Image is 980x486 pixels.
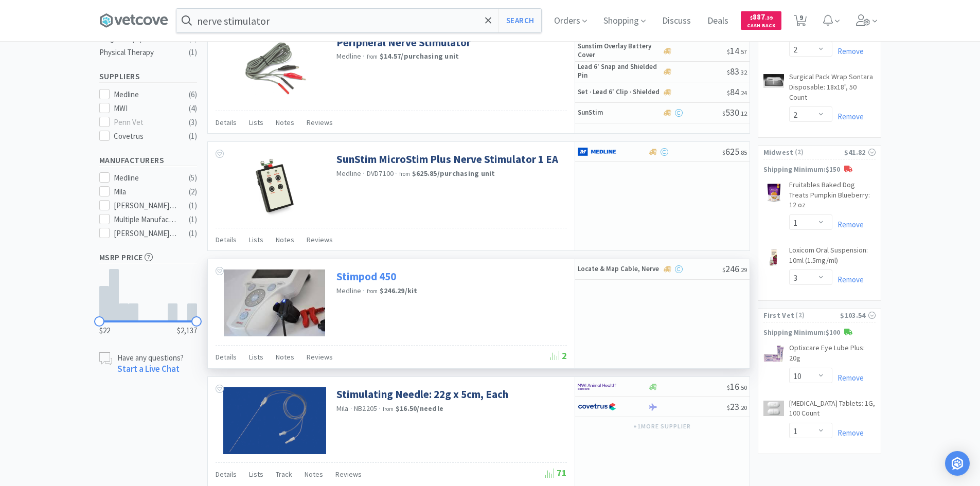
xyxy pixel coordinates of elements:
[367,169,394,178] span: DVD7100
[789,72,876,106] a: Surgical Pack Wrap Sontara Disposable: 18x18", 50 Count
[216,470,237,479] span: Details
[412,169,495,178] strong: $625.85 / purchasing unit
[99,70,197,82] h5: Suppliers
[99,46,183,59] div: Physical Therapy
[241,152,308,219] img: 2478685e2aa84a12871cfffc4e3163cb_494677.jpeg
[739,404,747,411] span: . 20
[844,147,876,158] div: $41.82
[249,470,263,479] span: Lists
[578,109,660,117] h5: SunStim
[750,12,773,22] span: 887
[307,352,333,362] span: Reviews
[578,88,660,97] h5: Set · Lead 6' Clip · Shielded
[741,7,781,34] a: $887.39Cash Back
[249,235,263,244] span: Lists
[727,45,747,57] span: 14
[176,9,541,32] input: Search by item, sku, manufacturer, ingredient, size...
[763,345,784,362] img: 0527e46234a04cd3a8fc32344ec7536c_231421.jpeg
[832,220,864,229] a: Remove
[722,263,747,275] span: 246
[305,470,323,479] span: Notes
[189,172,197,184] div: ( 5 )
[727,68,730,76] span: $
[578,265,660,274] h5: Locate & Map Cable, Nerve
[578,42,660,60] h5: Sunstim Overlay Battery Cover
[189,186,197,198] div: ( 2 )
[763,247,784,268] img: b6efdc619d6040c19291bf31c7b39481_152414.jpeg
[276,352,294,362] span: Notes
[189,227,197,240] div: ( 1 )
[722,110,725,117] span: $
[114,88,177,101] div: Medline
[945,451,970,476] div: Open Intercom Messenger
[832,112,864,121] a: Remove
[739,110,747,117] span: . 12
[189,116,197,129] div: ( 3 )
[578,144,616,159] img: a646391c64b94eb2892348a965bf03f3_134.png
[658,16,695,26] a: Discuss
[763,310,795,321] span: First Vet
[114,200,177,212] div: [PERSON_NAME] Labs
[832,428,864,438] a: Remove
[739,266,747,274] span: . 29
[396,404,443,413] strong: $16.50 / needle
[739,89,747,97] span: . 24
[763,74,784,88] img: 2b2cb65ebd8a4ae3ae67ea61788ff569_4528.png
[498,9,541,32] button: Search
[399,170,411,177] span: from
[794,147,844,157] span: ( 2 )
[739,68,747,76] span: . 32
[832,373,864,383] a: Remove
[249,352,263,362] span: Lists
[99,325,110,337] span: $22
[395,169,397,178] span: ·
[177,325,197,337] span: $2,137
[727,384,730,391] span: $
[763,147,794,158] span: Midwest
[794,310,840,320] span: ( 2 )
[336,404,349,413] a: Mila
[189,46,197,59] div: ( 1 )
[189,213,197,226] div: ( 1 )
[307,235,333,244] span: Reviews
[249,118,263,127] span: Lists
[703,16,733,26] a: Deals
[363,169,365,178] span: ·
[383,405,394,412] span: from
[99,154,197,166] h5: Manufacturers
[367,53,378,60] span: from
[722,266,725,274] span: $
[727,86,747,98] span: 84
[350,404,352,413] span: ·
[276,118,294,127] span: Notes
[832,46,864,56] a: Remove
[114,186,177,198] div: Mila
[789,399,876,423] a: [MEDICAL_DATA] Tablets: 1G, 100 Count
[739,48,747,56] span: . 57
[832,275,864,284] a: Remove
[117,363,180,374] a: Start a Live Chat
[114,213,177,226] div: Multiple Manufacturers
[363,51,365,61] span: ·
[114,116,177,129] div: Penn Vet
[727,48,730,56] span: $
[363,286,365,295] span: ·
[739,384,747,391] span: . 50
[276,235,294,244] span: Notes
[545,467,567,479] span: 71
[99,251,197,263] h5: MSRP Price
[216,118,237,127] span: Details
[758,328,881,338] p: Shipping Minimum: $100
[336,169,362,178] a: Medline
[727,381,747,392] span: 16
[789,180,876,214] a: Fruitables Baked Dog Treats Pumpkin Blueberry: 12 oz
[354,404,378,413] span: NB2205
[336,51,362,61] a: Medline
[223,387,326,454] img: e6ffbb82ce53407cbb4ca35622871d1c_542452.png
[763,182,784,203] img: bc52a7f13dc34d45ab2ce31a4d20b8ac_737518.jpeg
[189,200,197,212] div: ( 1 )
[727,89,730,97] span: $
[336,286,362,295] a: Medline
[114,102,177,115] div: MWI
[276,470,292,479] span: Track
